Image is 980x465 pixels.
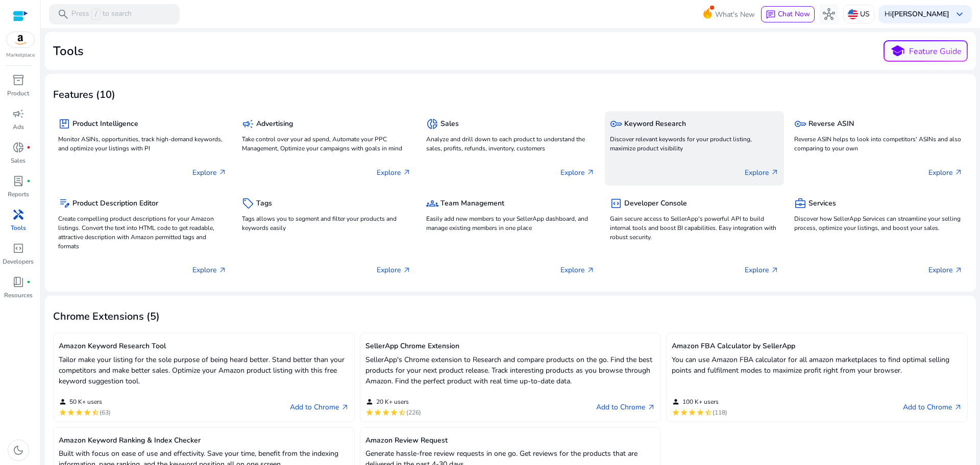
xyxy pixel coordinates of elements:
[53,89,115,101] h3: Features (10)
[794,214,963,232] p: Discover how SellerApp Services can streamline your selling process, optimize your listings, and ...
[398,408,406,417] mat-icon: star_half
[27,179,31,183] span: fiber_manual_record
[59,354,349,386] p: Tailor make your listing for the sole purpose of being heard better. Stand better than your compe...
[403,266,411,274] span: arrow_outward
[192,167,227,178] p: Explore
[12,108,24,120] span: campaign
[426,135,595,153] p: Analyze and drill down to each product to understand the sales, profits, refunds, inventory, cust...
[680,408,688,417] mat-icon: star
[672,354,962,376] p: You can use Amazon FBA calculator for all amazon marketplaces to find optimal selling points and ...
[624,120,686,128] h5: Keyword Research
[909,45,962,58] p: Feature Guide
[67,408,75,417] mat-icon: star
[808,120,854,128] h5: Reverse ASIN
[715,6,755,23] span: What's New
[688,408,696,417] mat-icon: star
[242,197,254,210] span: sell
[365,342,656,351] h5: SellerApp Chrome Extension
[59,342,349,351] h5: Amazon Keyword Research Tool
[403,168,411,176] span: arrow_outward
[794,197,806,210] span: business_center
[954,266,963,274] span: arrow_outward
[12,444,24,456] span: dark_mode
[218,168,227,176] span: arrow_outward
[53,44,84,59] h2: Tools
[12,242,24,254] span: code_blocks
[382,408,390,417] mat-icon: star
[794,135,963,153] p: Reverse ASIN helps to look into competitors' ASINs and also comparing to your own
[58,197,70,210] span: edit_note
[647,403,655,411] span: arrow_outward
[672,342,962,351] h5: Amazon FBA Calculator by SellerApp
[745,265,779,275] p: Explore
[596,401,655,414] a: Add to Chromearrow_outward
[27,280,31,284] span: fiber_manual_record
[242,214,410,232] p: Tags allows you to segment and filter your products and keywords easily
[610,214,778,242] p: Gain secure access to SellerApp's powerful API to build internal tools and boost BI capabilities....
[6,51,35,59] p: Marketplace
[374,408,382,417] mat-icon: star
[12,209,24,221] span: handyman
[745,167,779,178] p: Explore
[560,265,595,275] p: Explore
[848,9,858,19] img: us.svg
[928,265,963,275] p: Explore
[610,118,622,130] span: key
[672,408,680,417] mat-icon: star
[426,214,595,232] p: Easily add new members to your SellerApp dashboard, and manage existing members in one place
[771,168,779,176] span: arrow_outward
[885,11,949,18] p: Hi
[72,199,158,208] h5: Product Description Editor
[256,199,272,208] h5: Tags
[12,74,24,86] span: inventory_2
[7,89,29,98] p: Product
[766,10,776,20] span: chat
[58,118,70,130] span: package
[377,265,411,275] p: Explore
[242,118,254,130] span: campaign
[365,398,374,406] mat-icon: person
[713,408,727,417] span: (118)
[560,167,595,178] p: Explore
[290,401,349,414] a: Add to Chromearrow_outward
[586,266,595,274] span: arrow_outward
[426,197,438,210] span: groups
[59,408,67,417] mat-icon: star
[57,8,69,20] span: search
[192,265,227,275] p: Explore
[365,408,374,417] mat-icon: star
[100,408,111,417] span: (63)
[953,8,966,20] span: keyboard_arrow_down
[58,214,227,251] p: Create compelling product descriptions for your Amazon listings. Convert the text into HTML code ...
[610,197,622,210] span: code_blocks
[761,6,815,22] button: chatChat Now
[242,135,410,153] p: Take control over your ad spend, Automate your PPC Management, Optimize your campaigns with goals...
[4,291,33,300] p: Resources
[58,135,227,153] p: Monitor ASINs, opportunities, track high-demand keywords, and optimize your listings with PI
[390,408,398,417] mat-icon: star
[365,354,656,386] p: SellerApp's Chrome extension to Research and compare products on the go. Find the best products f...
[610,135,778,153] p: Discover relevant keywords for your product listing, maximize product visibility
[12,141,24,153] span: donut_small
[794,118,806,130] span: key
[8,190,29,199] p: Reports
[928,167,963,178] p: Explore
[83,408,91,417] mat-icon: star
[376,398,409,406] span: 20 K+ users
[672,398,680,406] mat-icon: person
[91,9,101,20] span: /
[218,266,227,274] span: arrow_outward
[256,120,293,128] h5: Advertising
[890,44,905,59] span: school
[440,199,504,208] h5: Team Management
[69,398,102,406] span: 50 K+ users
[11,156,26,165] p: Sales
[59,436,349,445] h5: Amazon Keyword Ranking & Index Checker
[377,167,411,178] p: Explore
[12,276,24,288] span: book_4
[892,9,949,19] b: [PERSON_NAME]
[341,403,349,411] span: arrow_outward
[13,122,24,132] p: Ads
[3,257,34,266] p: Developers
[823,8,835,20] span: hub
